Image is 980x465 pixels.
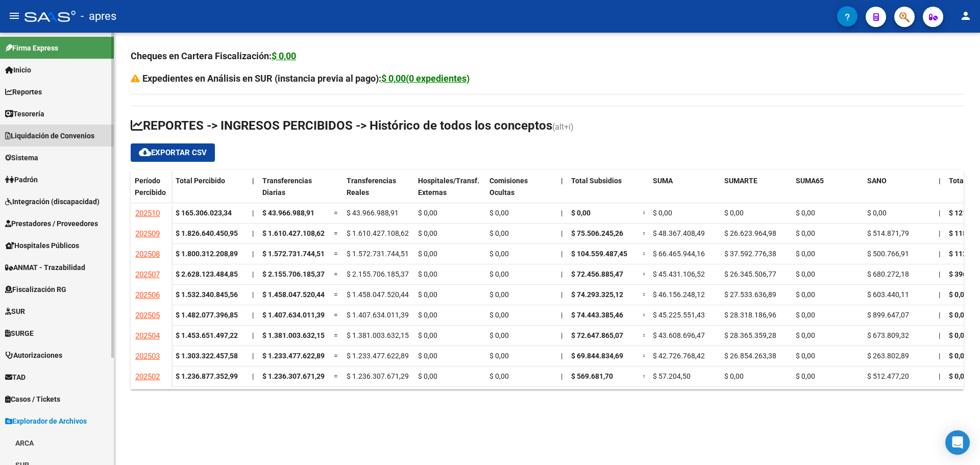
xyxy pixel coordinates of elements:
strong: Cheques en Cartera Fiscalización: [131,51,296,61]
span: | [939,331,940,339]
span: $ 1.407.634.011,39 [347,311,409,319]
span: Explorador de Archivos [5,415,87,427]
span: $ 603.440,11 [867,290,909,299]
span: = [643,372,647,380]
span: $ 1.233.477.622,89 [262,352,325,360]
span: Reportes [5,86,42,97]
span: | [939,290,940,299]
span: $ 48.367.408,49 [653,229,705,237]
span: | [561,372,562,380]
span: 202503 [135,352,160,361]
span: $ 0,00 [796,229,815,237]
span: = [643,352,647,360]
span: | [252,311,254,319]
span: SANO [867,177,887,185]
span: 202504 [135,331,160,340]
span: = [643,250,647,258]
datatable-header-cell: | [557,170,567,213]
span: $ 0,00 [949,352,968,360]
span: $ 104.559.487,45 [571,250,627,258]
datatable-header-cell: Transferencias Diarias [258,170,330,213]
span: $ 1.458.047.520,44 [347,290,409,299]
span: $ 0,00 [949,331,968,339]
span: $ 500.766,91 [867,250,909,258]
span: Inicio [5,64,31,76]
datatable-header-cell: Total Percibido [171,170,248,213]
span: | [561,331,562,339]
span: $ 0,00 [796,352,815,360]
span: Exportar CSV [139,148,207,157]
span: $ 0,00 [489,372,509,380]
span: | [561,177,563,185]
span: $ 0,00 [796,331,815,339]
mat-icon: menu [8,10,20,22]
span: $ 1.233.477.622,89 [347,352,409,360]
span: $ 0,00 [489,250,509,258]
span: $ 0,00 [418,290,437,299]
span: $ 0,00 [796,270,815,278]
span: Hospitales Públicos [5,240,79,251]
span: $ 0,00 [796,311,815,319]
span: | [252,177,254,185]
span: $ 0,00 [418,372,437,380]
span: | [939,311,940,319]
span: | [939,352,940,360]
span: $ 45.225.551,43 [653,311,705,319]
span: $ 1.572.731.744,51 [347,250,409,258]
span: Transferencias Diarias [262,177,312,197]
span: $ 0,00 [489,311,509,319]
span: $ 512.477,20 [867,372,909,380]
span: $ 0,00 [418,352,437,360]
span: $ 0,00 [796,209,815,217]
span: Integración (discapacidad) [5,196,100,207]
datatable-header-cell: Período Percibido [131,170,171,213]
span: | [939,372,940,380]
datatable-header-cell: Hospitales/Transf. Externas [414,170,485,213]
span: $ 0,00 [418,270,437,278]
span: $ 0,00 [867,209,887,217]
span: $ 899.647,07 [867,311,909,319]
span: SUMA65 [796,177,824,185]
button: Exportar CSV [131,143,215,162]
span: $ 28.365.359,28 [724,331,776,339]
span: $ 72.456.885,47 [571,270,623,278]
span: | [561,209,562,217]
mat-icon: cloud_download [139,146,151,158]
span: = [643,209,647,217]
span: $ 0,00 [724,209,744,217]
span: = [643,311,647,319]
span: $ 46.156.248,12 [653,290,705,299]
span: $ 263.802,89 [867,352,909,360]
div: $ 0,00(0 expedientes) [381,71,470,86]
span: | [939,270,940,278]
span: | [252,290,254,299]
span: Transferencias Reales [347,177,396,197]
span: $ 75.506.245,26 [571,229,623,237]
span: SUMARTE [724,177,757,185]
span: 202508 [135,250,160,259]
span: = [643,290,647,299]
span: $ 514.871,79 [867,229,909,237]
datatable-header-cell: | [935,170,945,213]
span: Firma Express [5,42,58,54]
datatable-header-cell: Comisiones Ocultas [485,170,557,213]
datatable-header-cell: SUMA65 [792,170,863,213]
div: $ 0,00 [272,49,296,63]
span: $ 43.608.696,47 [653,331,705,339]
div: Open Intercom Messenger [945,430,970,455]
strong: $ 1.453.651.497,22 [176,331,238,339]
span: Casos / Tickets [5,394,60,405]
span: $ 0,00 [489,229,509,237]
span: $ 2.155.706.185,37 [347,270,409,278]
span: $ 680.272,18 [867,270,909,278]
span: $ 26.345.506,77 [724,270,776,278]
span: | [939,209,940,217]
span: $ 42.726.768,42 [653,352,705,360]
span: = [334,250,338,258]
span: | [561,270,562,278]
datatable-header-cell: | [248,170,258,213]
span: $ 0,00 [571,209,591,217]
span: | [939,177,941,185]
span: $ 0,00 [489,352,509,360]
span: $ 1.572.731.744,51 [262,250,325,258]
